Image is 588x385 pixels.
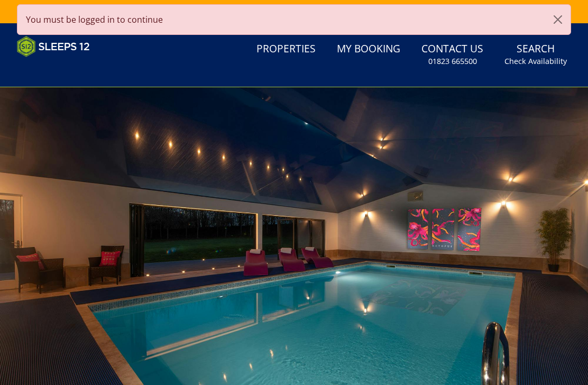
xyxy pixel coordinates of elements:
a: My Booking [333,38,405,61]
a: Properties [252,38,320,61]
div: You must be logged in to continue [17,4,571,35]
a: Contact Us01823 665500 [417,38,488,72]
a: SearchCheck Availability [500,38,571,72]
iframe: Customer reviews powered by Trustpilot [12,63,123,72]
small: Check Availability [504,56,567,67]
img: Sleeps 12 [17,36,90,57]
small: 01823 665500 [428,56,477,67]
